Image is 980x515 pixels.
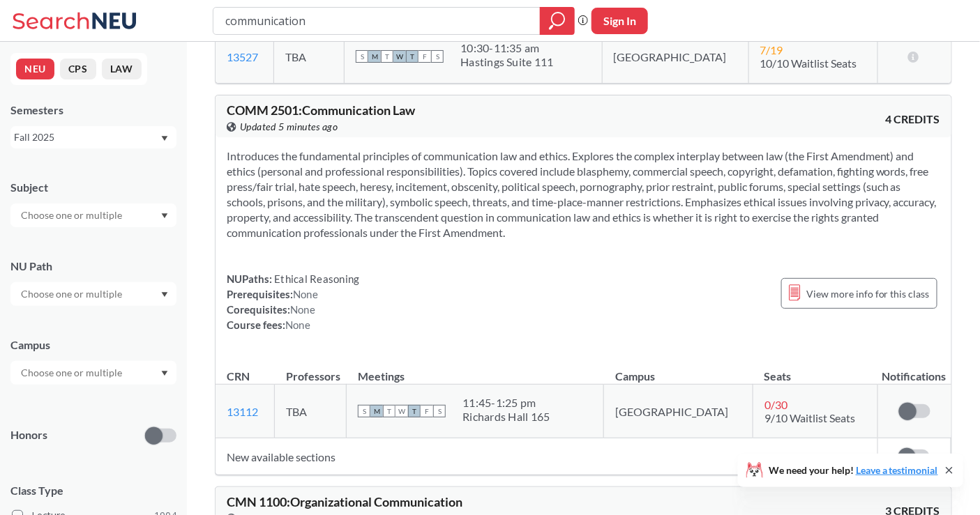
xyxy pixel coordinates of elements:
div: NUPaths: Prerequisites: Corequisites: Course fees: [227,271,360,332]
a: 13527 [227,50,258,63]
a: Leave a testimonial [856,464,938,476]
div: Dropdown arrow [10,282,176,306]
svg: Dropdown arrow [161,292,168,298]
button: Sign In [591,8,648,34]
button: LAW [102,59,142,79]
input: Class, professor, course number, "phrase" [224,9,530,33]
span: S [356,50,368,63]
input: Choose one or multiple [14,286,131,302]
span: COMM 2501 : Communication Law [227,102,415,118]
div: NU Path [10,259,176,274]
span: None [285,318,310,331]
th: Meetings [347,355,604,385]
div: Dropdown arrow [10,203,176,227]
span: S [358,405,370,417]
span: T [383,405,395,417]
td: [GEOGRAPHIC_DATA] [602,30,748,84]
input: Choose one or multiple [14,364,131,381]
span: W [393,50,406,63]
span: 9/10 Waitlist Seats [764,411,855,424]
td: [GEOGRAPHIC_DATA] [604,385,753,438]
div: 10:30 - 11:35 am [460,41,554,55]
span: 4 CREDITS [886,112,940,127]
span: W [395,405,408,417]
div: 11:45 - 1:25 pm [462,396,550,410]
span: We need your help! [769,466,938,475]
div: Richards Hall 165 [462,410,550,424]
input: Choose one or multiple [14,207,131,224]
span: Ethical Reasoning [272,272,360,285]
td: New available sections [216,438,877,475]
th: Campus [604,355,753,385]
th: Professors [275,355,347,385]
span: M [368,50,381,63]
span: Class Type [10,483,176,498]
span: M [370,405,383,417]
p: Honors [10,427,47,443]
a: 13112 [227,405,258,418]
div: magnifying glass [540,7,575,35]
span: Updated 5 minutes ago [240,119,338,134]
span: None [290,303,315,316]
span: View more info for this class [806,285,930,302]
span: 7 / 19 [760,43,783,56]
td: TBA [275,385,347,438]
button: NEU [16,59,54,79]
span: S [433,405,446,417]
div: Campus [10,337,176,353]
div: Fall 2025 [14,130,160,145]
span: T [408,405,421,417]
div: Hastings Suite 111 [460,55,554,69]
span: None [293,288,318,300]
span: 10/10 Waitlist Seats [760,56,857,70]
span: F [419,50,431,63]
div: Subject [10,180,176,195]
button: CPS [60,59,96,79]
span: T [406,50,419,63]
div: Semesters [10,102,176,118]
svg: Dropdown arrow [161,136,168,141]
th: Seats [753,355,878,385]
div: CRN [227,369,250,384]
span: S [431,50,444,63]
svg: Dropdown arrow [161,213,168,219]
span: CMN 1100 : Organizational Communication [227,494,462,509]
svg: Dropdown arrow [161,371,168,376]
span: T [381,50,393,63]
div: Dropdown arrow [10,361,176,385]
td: TBA [274,30,345,84]
span: F [421,405,433,417]
th: Notifications [877,355,951,385]
section: Introduces the fundamental principles of communication law and ethics. Explores the complex inter... [227,148,940,240]
svg: magnifying glass [549,11,566,31]
span: 0 / 30 [764,398,787,411]
div: Fall 2025Dropdown arrow [10,126,176,148]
